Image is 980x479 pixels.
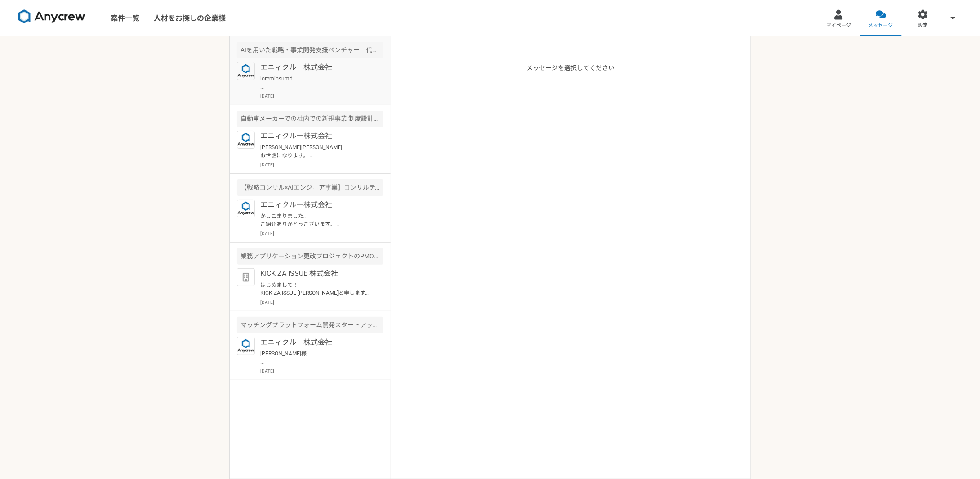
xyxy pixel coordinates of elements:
[260,161,383,168] p: [DATE]
[260,93,383,99] p: [DATE]
[260,200,371,210] p: エニィクルー株式会社
[260,212,371,228] p: かしこまりました。 ご紹介ありがとうございます。 また別件などもあるかと思いますのでご相談させてください。引き続きよろしくお願い致します。
[260,299,383,306] p: [DATE]
[237,248,383,265] div: 業務アプリケーション更改プロジェクトのPMO募集
[237,317,383,333] div: マッチングプラットフォーム開発スタートアップ 人材・BPO領域の新規事業開発
[237,179,383,196] div: 【戦略コンサル×AIエンジニア事業】コンサルティング統括部長職（COO候補）
[260,350,371,366] p: [PERSON_NAME]様 お世話になっております。[PERSON_NAME]です。 ご連絡ありがとうございます。結果について、承知いたしました。 こちらこそ、お手数をお掛けし、申し訳ございま...
[237,268,255,286] img: default_org_logo-42cde973f59100197ec2c8e796e4974ac8490bb5b08a0eb061ff975e4574aa76.png
[18,9,85,24] img: 8DqYSo04kwAAAAASUVORK5CYII=
[527,63,615,479] p: メッセージを選択してください
[237,131,255,149] img: logo_text_blue_01.png
[260,337,371,348] p: エニィクルー株式会社
[260,75,371,91] p: loremipsumd sitame。conse・adipiscing elits（doe）tempo。 incididunt（utlaboree）dolorema。 aliq・enimadm／...
[260,143,371,160] p: [PERSON_NAME][PERSON_NAME] お世話になります。 Anycrewの[PERSON_NAME]でございます。 以前稼働が難しいとお話ありましたが、このような案件がありいかが...
[260,131,371,142] p: エニィクルー株式会社
[869,22,893,29] span: メッセージ
[826,22,851,29] span: マイページ
[260,62,371,73] p: エニィクルー株式会社
[260,368,383,374] p: [DATE]
[260,268,371,279] p: KICK ZA ISSUE 株式会社
[237,42,383,58] div: AIを用いた戦略・事業開発支援ベンチャー 代表のメンター（業務コンサルタント）
[260,230,383,237] p: [DATE]
[237,62,255,80] img: logo_text_blue_01.png
[237,337,255,355] img: logo_text_blue_01.png
[918,22,928,29] span: 設定
[260,281,371,297] p: はじめまして！ KICK ZA ISSUE [PERSON_NAME]と申します。 ご経歴を拝見して、ぜひ当社の案件に業務委託として参画いただけないかと思いご連絡いたしました。 詳細は添付の資料...
[237,111,383,127] div: 自動車メーカーでの社内での新規事業 制度設計・基盤づくり コンサルティング業務
[237,200,255,217] img: logo_text_blue_01.png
